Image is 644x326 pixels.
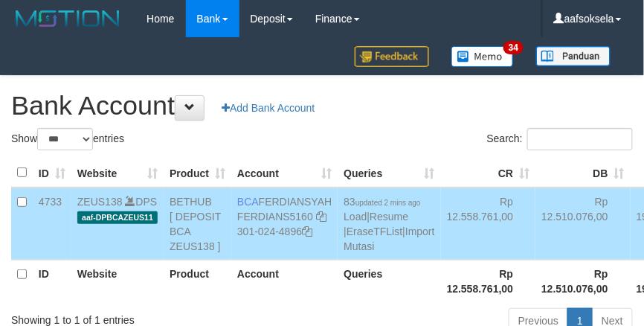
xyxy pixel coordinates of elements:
[33,260,71,302] th: ID
[71,159,164,188] th: Website: activate to sort column ascending
[338,260,440,302] th: Queries
[33,159,71,188] th: ID: activate to sort column ascending
[536,46,611,66] img: panduan.png
[527,128,633,150] input: Search:
[237,196,259,208] span: BCA
[487,128,633,150] label: Search:
[164,188,231,261] td: BETHUB [ DEPOSIT BCA ZEUS138 ]
[338,159,440,188] th: Queries: activate to sort column ascending
[302,226,312,237] a: Copy 3010244896 to clipboard
[535,260,631,302] th: Rp 12.510.076,00
[33,188,71,261] td: 4733
[344,196,420,208] span: 83
[237,211,313,223] a: FERDIANS5160
[316,211,326,223] a: Copy FERDIANS5160 to clipboard
[441,188,536,261] td: Rp 12.558.761,00
[11,91,633,121] h1: Bank Account
[535,188,631,261] td: Rp 12.510.076,00
[355,46,429,67] img: Feedback.jpg
[231,159,338,188] th: Account: activate to sort column ascending
[37,128,93,150] select: Showentries
[355,199,421,207] span: updated 2 mins ago
[77,211,158,224] span: aaf-DPBCAZEUS11
[11,7,124,30] img: MOTION_logo.png
[347,226,402,237] a: EraseTFList
[77,196,123,208] a: ZEUS138
[212,95,324,121] a: Add Bank Account
[451,46,514,67] img: Button%20Memo.svg
[344,211,367,223] a: Load
[164,159,231,188] th: Product: activate to sort column ascending
[440,37,525,75] a: 34
[503,41,524,54] span: 34
[370,211,408,223] a: Resume
[441,260,536,302] th: Rp 12.558.761,00
[71,188,164,261] td: DPS
[71,260,164,302] th: Website
[535,159,631,188] th: DB: activate to sort column ascending
[344,226,434,252] a: Import Mutasi
[231,260,338,302] th: Account
[344,196,434,252] span: | | |
[231,188,338,261] td: FERDIANSYAH 301-024-4896
[164,260,231,302] th: Product
[11,128,124,150] label: Show entries
[441,159,536,188] th: CR: activate to sort column ascending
